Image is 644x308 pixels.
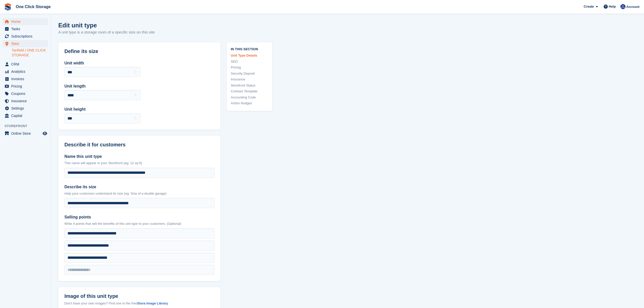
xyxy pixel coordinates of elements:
[64,293,214,299] label: Image of this unit type
[64,153,214,160] label: Name this unit type
[12,48,48,58] a: Tanfield | ONE CLICK STORAGE
[231,77,268,82] a: Insurance
[64,191,214,196] p: Help your customers understand its size (eg: Size of a double garage)
[11,97,42,105] span: Insurance
[5,124,50,129] span: Storefront
[58,22,155,29] h1: Edit unit type
[64,214,214,220] label: Selling points
[11,75,42,82] span: Invoices
[11,25,42,32] span: Tasks
[3,130,48,137] a: menu
[64,60,140,66] label: Unit width
[11,83,42,90] span: Pricing
[4,3,12,11] img: stora-icon-8386f47178a22dfd0bd8f6a31ec36ba5ce8667c1dd55bd0f319d3a0aa187defe.svg
[620,4,625,9] img: Thomas
[11,33,42,40] span: Subscriptions
[11,130,42,137] span: Online Store
[3,33,48,40] a: menu
[231,89,268,94] a: Contract Template
[609,4,616,9] span: Help
[231,46,268,51] span: In this section
[11,105,42,112] span: Settings
[11,40,42,47] span: Sites
[14,3,53,11] a: One Click Storage
[231,71,268,76] a: Security Deposit
[231,83,268,88] a: Storefront Status
[11,90,42,97] span: Coupons
[3,68,48,75] a: menu
[231,101,268,106] a: Action Nudges
[64,106,140,112] label: Unit height
[3,83,48,90] a: menu
[231,95,268,100] a: Accounting Code
[64,161,214,166] p: This name will appear in your Storefront (eg: 12 sq ft)
[584,4,594,9] span: Create
[231,65,268,70] a: Pricing
[64,142,214,148] h2: Describe it for customers
[3,40,48,47] a: menu
[64,48,214,54] h2: Define its size
[3,90,48,97] a: menu
[42,130,48,136] a: Preview store
[64,83,140,89] label: Unit length
[626,4,639,9] span: Account
[11,61,42,68] span: CRM
[3,97,48,105] a: menu
[3,75,48,82] a: menu
[3,105,48,112] a: menu
[231,53,268,58] a: Unit Type Details
[11,18,42,25] span: Home
[11,112,42,119] span: Capital
[58,29,155,35] p: A unit type is a storage room of a specific size on this site
[64,221,214,226] p: Write 4 points that sell the benefits of this unit type to your customers. (Optional)
[11,68,42,75] span: Analytics
[3,18,48,25] a: menu
[137,301,168,305] a: Stora Image Library
[64,301,214,306] div: Don't have your own images? Find one in the free .
[3,25,48,32] a: menu
[231,59,268,64] a: SEO
[3,112,48,119] a: menu
[64,184,214,190] label: Describe its size
[3,61,48,68] a: menu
